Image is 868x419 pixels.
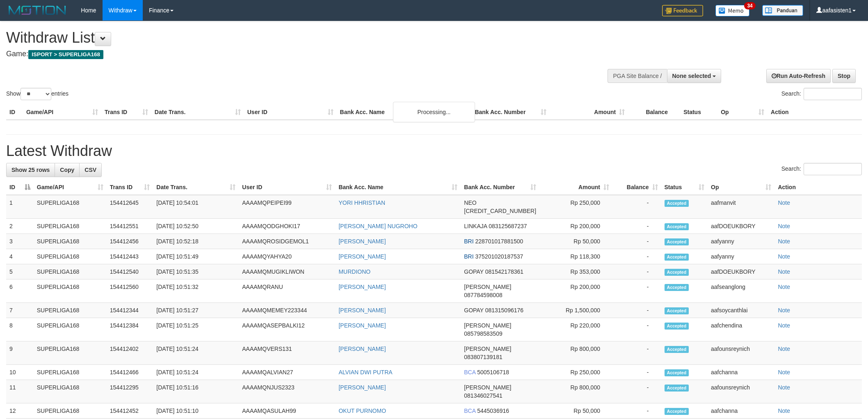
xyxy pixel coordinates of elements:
[464,384,511,391] span: [PERSON_NAME]
[239,180,335,195] th: User ID: activate to sort column ascending
[464,253,473,260] span: BRI
[34,365,107,380] td: SUPERLIGA168
[464,307,483,314] span: GOPAY
[34,341,107,365] td: SUPERLIGA168
[539,219,612,234] td: Rp 200,000
[239,303,335,318] td: AAAAMQMEMEY223344
[338,223,417,229] a: [PERSON_NAME] NUGROHO
[665,408,689,415] span: Accepted
[804,163,862,175] input: Search:
[471,105,550,120] th: Bank Acc. Number
[6,4,69,16] img: MOTION_logo.png
[153,279,239,303] td: [DATE] 10:51:32
[338,199,385,206] a: YORI HHRISTIAN
[239,318,335,341] td: AAAAMQASEPBALKI12
[539,195,612,219] td: Rp 250,000
[153,341,239,365] td: [DATE] 10:51:24
[6,249,34,264] td: 4
[239,249,335,264] td: AAAAMQYAHYA20
[667,69,722,83] button: None selected
[153,380,239,403] td: [DATE] 10:51:16
[153,249,239,264] td: [DATE] 10:51:49
[464,392,502,399] span: Copy 081346027541 to clipboard
[612,403,661,419] td: -
[34,180,107,195] th: Game/API: activate to sort column ascending
[79,163,102,177] a: CSV
[107,365,153,380] td: 154412466
[6,234,34,249] td: 3
[151,105,244,120] th: Date Trans.
[489,223,527,229] span: Copy 083125687237 to clipboard
[778,238,790,245] a: Note
[107,180,153,195] th: Trans ID: activate to sort column ascending
[6,365,34,380] td: 10
[338,369,392,375] a: ALVIAN DWI PUTRA
[464,223,487,229] span: LINKAJA
[464,408,475,414] span: BCA
[6,219,34,234] td: 2
[6,143,862,159] h1: Latest Withdraw
[708,234,774,249] td: aafyanny
[107,264,153,279] td: 154412540
[539,303,612,318] td: Rp 1,500,000
[680,105,717,120] th: Status
[6,88,69,100] label: Show entries
[477,408,509,414] span: Copy 5445036916 to clipboard
[778,268,790,275] a: Note
[28,50,103,59] span: ISPORT > SUPERLIGA168
[781,88,862,100] label: Search:
[778,369,790,375] a: Note
[778,307,790,314] a: Note
[11,167,50,173] span: Show 25 rows
[539,279,612,303] td: Rp 200,000
[393,102,475,122] div: Processing...
[153,303,239,318] td: [DATE] 10:51:27
[464,292,502,298] span: Copy 087784598008 to clipboard
[244,105,337,120] th: User ID
[539,341,612,365] td: Rp 800,000
[672,73,711,79] span: None selected
[665,200,689,207] span: Accepted
[778,284,790,290] a: Note
[665,254,689,261] span: Accepted
[153,195,239,219] td: [DATE] 10:54:01
[55,163,80,177] a: Copy
[6,341,34,365] td: 9
[34,318,107,341] td: SUPERLIGA168
[153,318,239,341] td: [DATE] 10:51:25
[23,105,101,120] th: Game/API
[338,384,386,391] a: [PERSON_NAME]
[778,384,790,391] a: Note
[85,167,96,173] span: CSV
[153,234,239,249] td: [DATE] 10:52:18
[107,219,153,234] td: 154412551
[708,180,774,195] th: Op: activate to sort column ascending
[107,341,153,365] td: 154412402
[239,279,335,303] td: AAAAMQRANU
[6,50,571,58] h4: Game:
[21,88,51,100] select: Showentries
[464,238,473,245] span: BRI
[715,5,750,16] img: Button%20Memo.svg
[774,180,862,195] th: Action
[107,195,153,219] td: 154412645
[153,264,239,279] td: [DATE] 10:51:35
[34,234,107,249] td: SUPERLIGA168
[239,341,335,365] td: AAAAMQVERS131
[708,264,774,279] td: aafDOEUKBORY
[778,346,790,352] a: Note
[107,318,153,341] td: 154412384
[832,69,856,83] a: Stop
[612,219,661,234] td: -
[708,303,774,318] td: aafsoycanthlai
[661,180,708,195] th: Status: activate to sort column ascending
[34,264,107,279] td: SUPERLIGA168
[662,5,703,16] img: Feedback.jpg
[239,264,335,279] td: AAAAMQMUGIKLIWON
[34,249,107,264] td: SUPERLIGA168
[612,303,661,318] td: -
[778,223,790,229] a: Note
[778,408,790,414] a: Note
[335,180,461,195] th: Bank Acc. Name: activate to sort column ascending
[665,284,689,291] span: Accepted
